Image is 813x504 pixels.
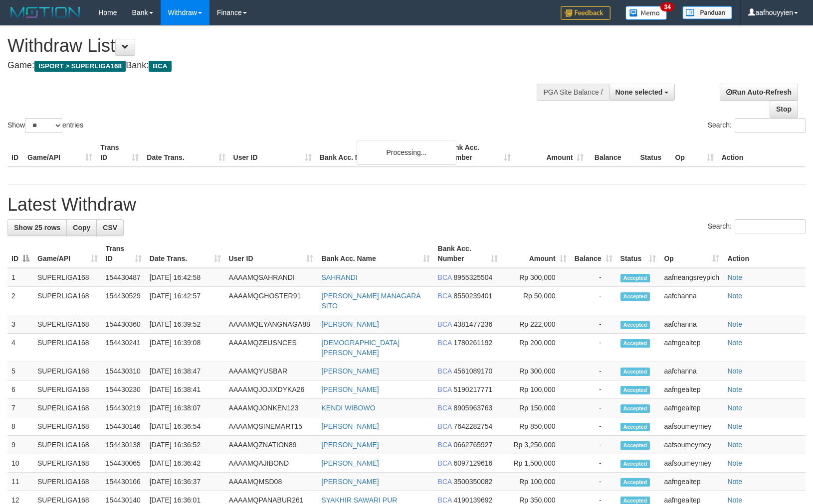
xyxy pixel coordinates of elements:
td: AAAAMQSAHRANDI [225,268,318,287]
select: Showentries [25,118,62,133]
td: - [571,399,616,417]
td: AAAAMQJONKEN123 [225,399,318,417]
span: BCA [438,496,452,504]
th: Balance: activate to sort column ascending [571,240,616,268]
td: SUPERLIGA168 [33,399,102,417]
th: Bank Acc. Number: activate to sort column ascending [434,240,502,268]
td: aafchanna [660,315,723,334]
h4: Game: Bank: [7,61,532,71]
td: [DATE] 16:39:52 [146,315,225,334]
td: SUPERLIGA168 [33,473,102,491]
a: Copy [66,219,97,236]
a: CSV [96,219,124,236]
td: [DATE] 16:38:41 [146,380,225,399]
td: SUPERLIGA168 [33,454,102,473]
a: [PERSON_NAME] [321,459,379,467]
td: [DATE] 16:36:54 [146,417,225,436]
th: ID: activate to sort column descending [7,240,33,268]
span: BCA [438,459,452,467]
span: Copy 8550239401 to clipboard [454,292,493,300]
td: 10 [7,454,33,473]
td: AAAAMQEYANGNAGA88 [225,315,318,334]
th: Date Trans. [143,138,229,167]
span: Accepted [620,441,650,450]
td: Rp 300,000 [502,268,571,287]
td: 154430138 [102,436,146,454]
td: Rp 100,000 [502,473,571,491]
span: Accepted [620,274,650,282]
span: BCA [438,320,452,328]
th: Status [636,138,671,167]
td: AAAAMQAJIBOND [225,454,318,473]
th: Action [718,138,806,167]
td: aafsoumeymey [660,454,723,473]
img: panduan.png [682,6,732,19]
td: AAAAMQMSD08 [225,473,318,491]
td: 154430529 [102,287,146,315]
th: Op [671,138,718,167]
td: SUPERLIGA168 [33,287,102,315]
th: Date Trans.: activate to sort column ascending [146,240,225,268]
td: aafneangsreypich [660,268,723,287]
th: User ID: activate to sort column ascending [225,240,318,268]
a: Note [727,459,742,467]
td: aafngealtep [660,380,723,399]
td: 5 [7,362,33,380]
td: Rp 150,000 [502,399,571,417]
div: PGA Site Balance / [537,84,609,101]
span: Copy 1780261192 to clipboard [454,339,493,347]
td: AAAAMQGHOSTER91 [225,287,318,315]
span: Accepted [620,404,650,413]
td: 3 [7,315,33,334]
th: Bank Acc. Name [316,138,442,167]
span: BCA [438,478,452,486]
span: Copy 4381477236 to clipboard [454,320,493,328]
span: BCA [438,441,452,449]
th: User ID [229,138,316,167]
a: KENDI WIBOWO [321,404,375,412]
td: [DATE] 16:36:37 [146,473,225,491]
th: Trans ID: activate to sort column ascending [102,240,146,268]
span: 34 [660,2,674,11]
td: - [571,417,616,436]
h1: Withdraw List [7,36,532,56]
span: Copy 3500350082 to clipboard [454,478,493,486]
a: [PERSON_NAME] [321,385,379,393]
td: Rp 100,000 [502,380,571,399]
td: aafchanna [660,287,723,315]
td: aafchanna [660,362,723,380]
td: 4 [7,334,33,362]
span: Accepted [620,368,650,376]
td: 154430230 [102,380,146,399]
td: 154430487 [102,268,146,287]
a: Note [727,496,742,504]
th: Op: activate to sort column ascending [660,240,723,268]
a: [PERSON_NAME] [321,478,379,486]
th: Status: activate to sort column ascending [616,240,660,268]
td: SUPERLIGA168 [33,315,102,334]
td: SUPERLIGA168 [33,436,102,454]
a: [PERSON_NAME] [321,320,379,328]
a: [PERSON_NAME] [321,422,379,430]
td: SUPERLIGA168 [33,268,102,287]
span: BCA [438,339,452,347]
td: 8 [7,417,33,436]
span: Copy 7642282754 to clipboard [454,422,493,430]
td: 154430166 [102,473,146,491]
td: - [571,380,616,399]
td: SUPERLIGA168 [33,417,102,436]
a: Note [727,404,742,412]
span: Copy 6097129616 to clipboard [454,459,493,467]
td: - [571,268,616,287]
a: Stop [770,101,798,118]
a: [PERSON_NAME] [321,441,379,449]
img: Feedback.jpg [561,6,610,20]
span: BCA [149,61,171,72]
a: Note [727,292,742,300]
a: Run Auto-Refresh [720,84,798,101]
span: ISPORT > SUPERLIGA168 [34,61,126,72]
td: 1 [7,268,33,287]
a: SAHRANDI [321,273,357,281]
a: Note [727,422,742,430]
th: Trans ID [96,138,143,167]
